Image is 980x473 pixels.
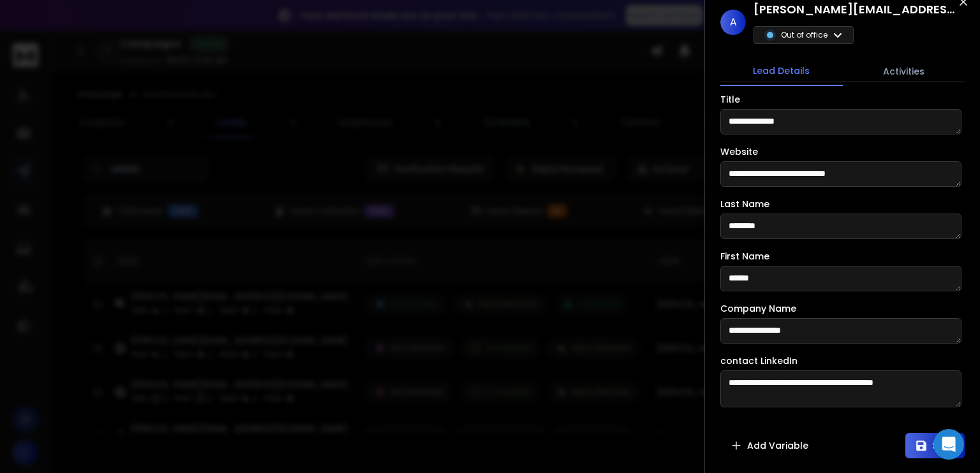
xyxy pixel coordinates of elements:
[720,147,758,156] label: Website
[720,57,843,86] button: Lead Details
[720,200,769,208] label: Last Name
[720,252,769,261] label: First Name
[843,57,965,85] button: Activities
[720,95,740,104] label: Title
[781,30,828,40] p: Out of office
[754,1,958,18] h1: [PERSON_NAME][EMAIL_ADDRESS][DOMAIN_NAME]
[933,429,964,460] div: Open Intercom Messenger
[905,433,965,458] button: Save
[720,10,746,35] span: A
[720,433,819,458] button: Add Variable
[720,304,796,313] label: Company Name
[720,356,798,365] label: contact LinkedIn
